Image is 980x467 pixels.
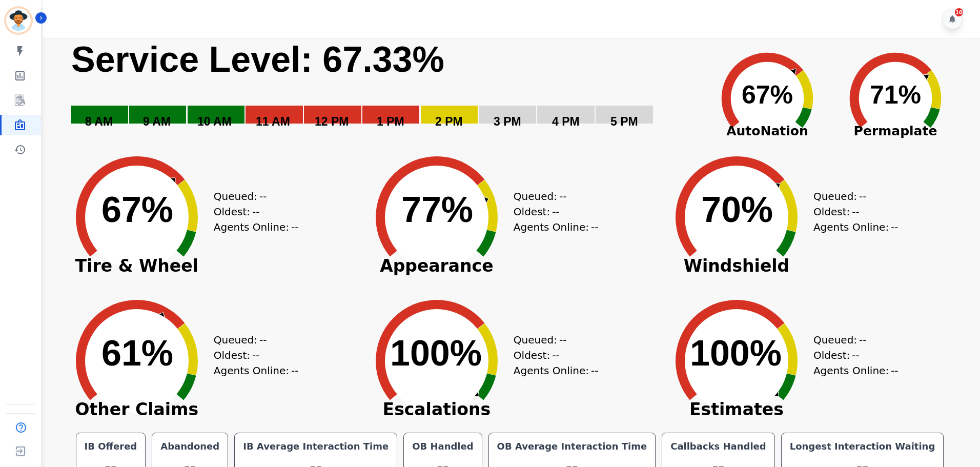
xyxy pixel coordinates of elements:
[401,190,473,230] text: 77%
[360,404,514,415] span: Escalations
[514,363,601,378] div: Agents Online:
[158,439,221,454] div: Abandoned
[390,333,482,373] text: 100%
[813,189,890,204] div: Queued:
[660,404,813,415] span: Estimates
[494,115,521,128] text: 3 PM
[259,332,267,348] span: --
[514,219,601,235] div: Agents Online:
[701,190,773,230] text: 70%
[788,439,937,454] div: Longest Interaction Waiting
[85,115,113,128] text: 8 AM
[259,189,267,204] span: --
[559,332,566,348] span: --
[813,332,890,348] div: Queued:
[690,333,782,373] text: 100%
[377,115,404,128] text: 1 PM
[435,115,463,128] text: 2 PM
[859,332,866,348] span: --
[6,8,31,33] img: Bordered avatar
[360,261,514,271] span: Appearance
[101,190,173,230] text: 67%
[813,219,901,235] div: Agents Online:
[955,8,963,16] div: 10
[60,404,214,415] span: Other Claims
[256,115,290,128] text: 11 AM
[552,204,559,219] span: --
[197,115,232,128] text: 10 AM
[214,348,291,363] div: Oldest:
[591,363,598,378] span: --
[813,204,890,219] div: Oldest:
[703,121,831,141] span: AutoNation
[60,261,214,271] span: Tire & Wheel
[410,439,475,454] div: OB Handled
[552,348,559,363] span: --
[101,333,173,373] text: 61%
[831,121,959,141] span: Permaplate
[891,219,898,235] span: --
[742,80,793,109] text: 67%
[891,363,898,378] span: --
[252,204,259,219] span: --
[214,204,291,219] div: Oldest:
[591,219,598,235] span: --
[852,204,859,219] span: --
[291,219,298,235] span: --
[83,439,139,454] div: IB Offered
[813,348,890,363] div: Oldest:
[315,115,349,128] text: 12 PM
[859,189,866,204] span: --
[241,439,391,454] div: IB Average Interaction Time
[660,261,813,271] span: Windshield
[495,439,649,454] div: OB Average Interaction Time
[559,189,566,204] span: --
[668,439,768,454] div: Callbacks Handled
[852,348,859,363] span: --
[514,189,590,204] div: Queued:
[214,363,301,378] div: Agents Online:
[813,363,901,378] div: Agents Online:
[870,80,921,109] text: 71%
[514,204,590,219] div: Oldest:
[71,39,444,79] text: Service Level: 67.33%
[552,115,580,128] text: 4 PM
[214,332,291,348] div: Queued:
[70,38,701,143] svg: Service Level: 0%
[610,115,638,128] text: 5 PM
[252,348,259,363] span: --
[514,332,590,348] div: Queued:
[291,363,298,378] span: --
[214,189,291,204] div: Queued:
[514,348,590,363] div: Oldest:
[214,219,301,235] div: Agents Online:
[143,115,171,128] text: 9 AM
